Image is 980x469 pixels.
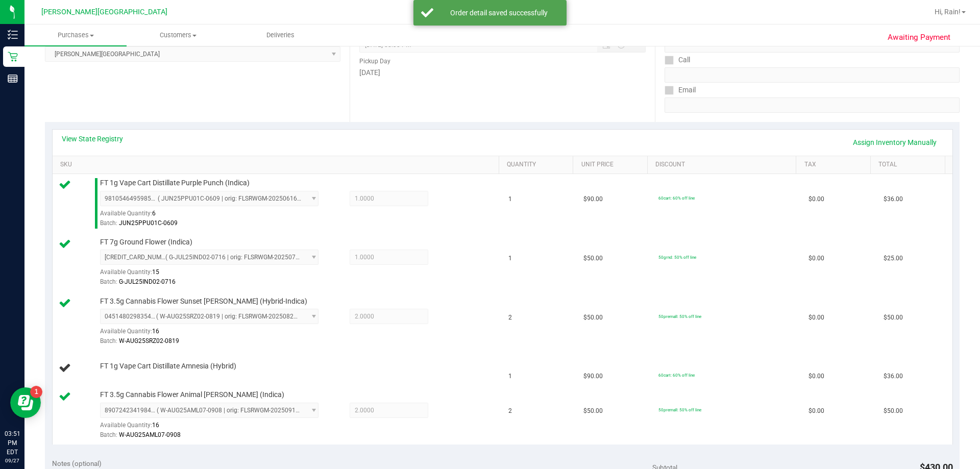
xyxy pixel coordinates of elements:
[884,406,903,416] span: $50.00
[808,406,824,416] span: $0.00
[583,194,603,204] span: $90.00
[583,313,603,323] span: $50.00
[100,324,330,344] div: Available Quantity:
[5,429,20,457] p: 03:51 PM EDT
[119,431,181,438] span: W-AUG25AML07-0908
[127,31,228,40] span: Customers
[152,328,159,335] span: 16
[119,337,179,344] span: W-AUG25SRZ02-0819
[804,161,867,169] a: Tax
[24,24,127,46] a: Purchases
[846,134,943,151] a: Assign Inventory Manually
[8,52,18,62] inline-svg: Retail
[62,134,123,144] a: View State Registry
[884,254,903,263] span: $25.00
[888,32,950,43] span: Awaiting Payment
[100,265,330,285] div: Available Quantity:
[439,8,559,18] div: Order detail saved successfully
[808,194,824,204] span: $0.00
[10,387,41,418] iframe: Resource center
[359,57,390,66] label: Pickup Day
[52,459,102,467] span: Notes (optional)
[24,31,127,40] span: Purchases
[152,422,159,429] span: 16
[508,313,512,323] span: 2
[119,219,178,227] span: JUN25PPU01C-0609
[8,73,18,84] inline-svg: Reports
[884,372,903,381] span: $36.00
[884,313,903,323] span: $50.00
[508,406,512,416] span: 2
[507,161,569,169] a: Quantity
[41,8,167,16] span: [PERSON_NAME][GEOGRAPHIC_DATA]
[665,53,690,67] label: Call
[100,337,117,344] span: Batch:
[127,24,229,46] a: Customers
[229,24,331,46] a: Deliveries
[658,314,701,319] span: 50premall: 50% off line
[508,372,512,381] span: 1
[100,297,307,306] span: FT 3.5g Cannabis Flower Sunset [PERSON_NAME] (Hybrid-Indica)
[100,278,117,285] span: Batch:
[359,67,645,78] div: [DATE]
[152,268,159,276] span: 15
[8,30,18,40] inline-svg: Inventory
[100,219,117,227] span: Batch:
[658,195,695,201] span: 60cart: 60% off line
[119,278,176,285] span: G-JUL25IND02-0716
[508,194,512,204] span: 1
[583,372,603,381] span: $90.00
[665,83,696,97] label: Email
[884,194,903,204] span: $36.00
[581,161,644,169] a: Unit Price
[808,372,824,381] span: $0.00
[5,457,20,464] p: 09/27
[878,161,941,169] a: Total
[100,237,192,247] span: FT 7g Ground Flower (Indica)
[658,407,701,412] span: 50premall: 50% off line
[808,254,824,263] span: $0.00
[658,255,696,260] span: 50grnd: 50% off line
[253,31,308,40] span: Deliveries
[60,161,495,169] a: SKU
[583,254,603,263] span: $50.00
[100,206,330,226] div: Available Quantity:
[658,373,695,378] span: 60cart: 60% off line
[508,254,512,263] span: 1
[100,418,330,438] div: Available Quantity:
[935,8,961,16] span: Hi, Rain!
[100,431,117,438] span: Batch:
[655,161,792,169] a: Discount
[100,361,236,371] span: FT 1g Vape Cart Distillate Amnesia (Hybrid)
[583,406,603,416] span: $50.00
[665,67,960,83] input: Format: (999) 999-9999
[808,313,824,323] span: $0.00
[100,178,250,188] span: FT 1g Vape Cart Distillate Purple Punch (Indica)
[30,386,42,398] iframe: Resource center unread badge
[100,390,284,400] span: FT 3.5g Cannabis Flower Animal [PERSON_NAME] (Indica)
[152,210,156,217] span: 6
